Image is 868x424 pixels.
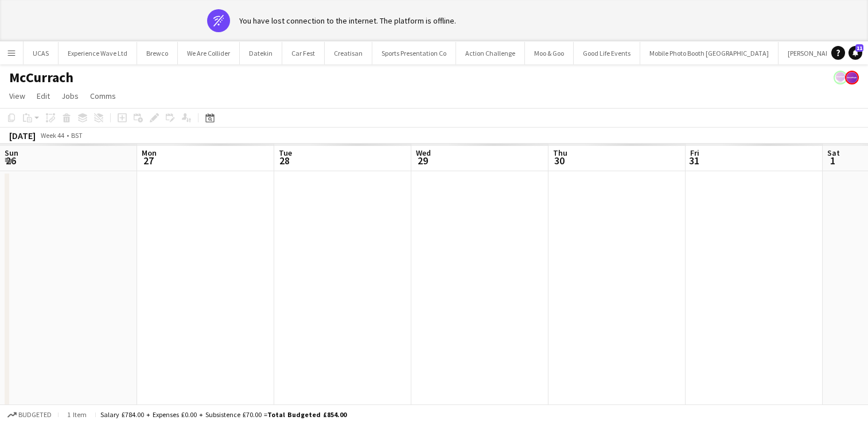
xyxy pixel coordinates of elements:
button: Action Challenge [456,42,525,64]
span: Sat [827,148,840,158]
span: Sun [5,148,18,158]
span: Jobs [61,91,79,101]
div: [DATE] [9,130,36,141]
span: 26 [3,154,18,167]
button: Good Life Events [574,42,640,64]
span: 28 [277,154,292,167]
a: Jobs [57,88,83,103]
button: Mobile Photo Booth [GEOGRAPHIC_DATA] [640,42,779,64]
span: 29 [414,154,431,167]
span: 30 [551,154,567,167]
button: Moo & Goo [525,42,574,64]
span: Wed [416,148,431,158]
button: Experience Wave Ltd [59,42,137,64]
span: Fri [690,148,699,158]
button: Brewco [137,42,178,64]
div: BST [71,131,83,140]
span: Budgeted [18,411,52,419]
span: View [9,91,25,101]
span: 27 [140,154,157,167]
span: 1 [826,154,840,167]
a: Comms [85,88,120,103]
span: 1 item [63,410,91,419]
span: Edit [37,91,50,101]
span: Week 44 [38,131,67,140]
div: Salary £784.00 + Expenses £0.00 + Subsistence £70.00 = [100,410,347,419]
app-user-avatar: Lucy Carpenter [845,71,859,84]
a: View [5,88,30,103]
app-user-avatar: Sophie Barnes [834,71,847,84]
a: Edit [32,88,55,103]
button: Car Fest [282,42,325,64]
button: We Are Collider [178,42,240,64]
span: Total Budgeted £854.00 [267,410,347,419]
button: UCAS [24,42,59,64]
button: Creatisan [325,42,372,64]
span: Mon [142,148,157,158]
span: Thu [553,148,567,158]
span: 31 [688,154,699,167]
button: Datekin [240,42,282,64]
h1: McCurrach [9,69,73,86]
div: You have lost connection to the internet. The platform is offline. [239,16,456,26]
button: Budgeted [6,408,53,421]
span: Tue [279,148,292,158]
span: 11 [855,44,863,52]
button: [PERSON_NAME] [779,42,846,64]
button: Sports Presentation Co [372,42,456,64]
a: 11 [848,46,862,60]
span: Comms [90,91,116,101]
